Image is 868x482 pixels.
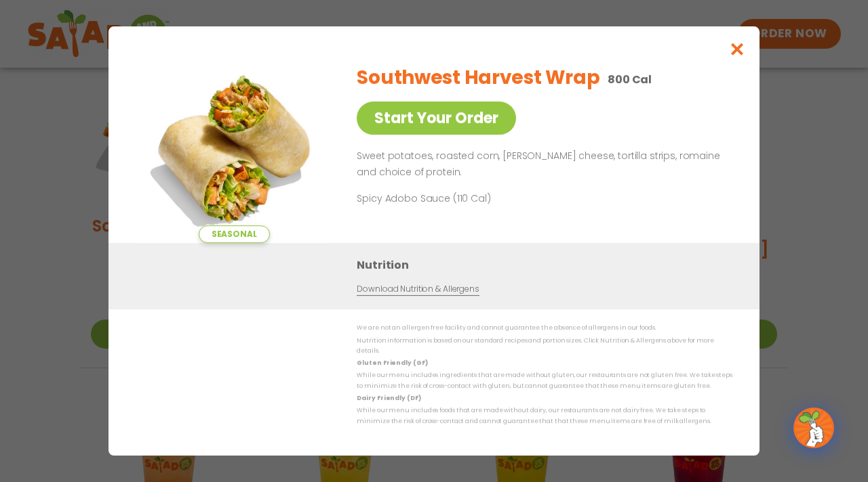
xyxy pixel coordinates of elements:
h2: Southwest Harvest Wrap [357,64,599,92]
p: While our menu includes foods that are made without dairy, our restaurants are not dairy free. We... [357,406,732,426]
h3: Nutrition [357,257,739,273]
img: wpChatIcon [795,409,833,447]
p: Spicy Adobo Sauce (110 Cal) [357,192,608,206]
p: While our menu includes ingredients that are made without gluten, our restaurants are not gluten ... [357,370,732,391]
button: Close modal [715,26,759,72]
strong: Dairy Friendly (DF) [357,394,420,402]
p: We are not an allergen free facility and cannot guarantee the absence of allergens in our foods. [357,323,732,333]
p: 800 Cal [608,71,652,88]
p: Sweet potatoes, roasted corn, [PERSON_NAME] cheese, tortilla strips, romaine and choice of protein. [357,148,727,181]
strong: Gluten Friendly (GF) [357,359,427,367]
img: Featured product photo for Southwest Harvest Wrap [139,53,329,243]
p: Nutrition information is based on our standard recipes and portion sizes. Click Nutrition & Aller... [357,336,732,357]
a: Download Nutrition & Allergens [357,283,479,296]
span: Seasonal [199,225,270,243]
a: Start Your Order [357,102,516,135]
